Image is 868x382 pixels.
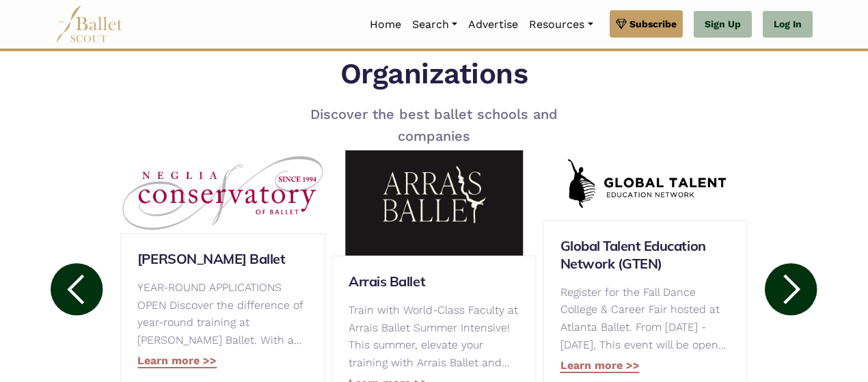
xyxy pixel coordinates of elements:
[629,16,677,31] span: Subscribe
[137,279,308,349] p: YEAR-ROUND APPLICATIONS OPEN Discover the difference of year-round training at [PERSON_NAME] Ball...
[560,284,731,353] p: Register for the Fall Dance College & Career Fair hosted at Atlanta Ballet. From [DATE] - [DATE],...
[463,10,524,39] a: Advertise
[610,10,683,38] a: Subscribe
[560,359,640,373] a: Learn more >>
[349,273,519,290] a: Arrais Ballet
[137,250,308,268] a: [PERSON_NAME] Ballet
[364,10,407,39] a: Home
[763,11,813,38] a: Log In
[543,150,748,219] img: Global Talent Education Network (GTEN) logo
[250,103,618,147] p: Discover the best ballet schools and companies
[560,237,731,273] a: Global Talent Education Network (GTEN)
[694,11,752,38] a: Sign Up
[524,10,598,39] a: Resources
[331,133,536,256] img: Arrais Ballet logo
[137,354,217,368] a: Learn more >>
[616,16,627,31] img: gem.svg
[349,301,519,371] p: Train with World-Class Faculty at Arrais Ballet Summer Intensive! This summer, elevate your train...
[120,155,325,233] img: Neglia Ballet logo
[407,10,463,39] a: Search
[250,18,618,92] h5: Featured Ballet Organizations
